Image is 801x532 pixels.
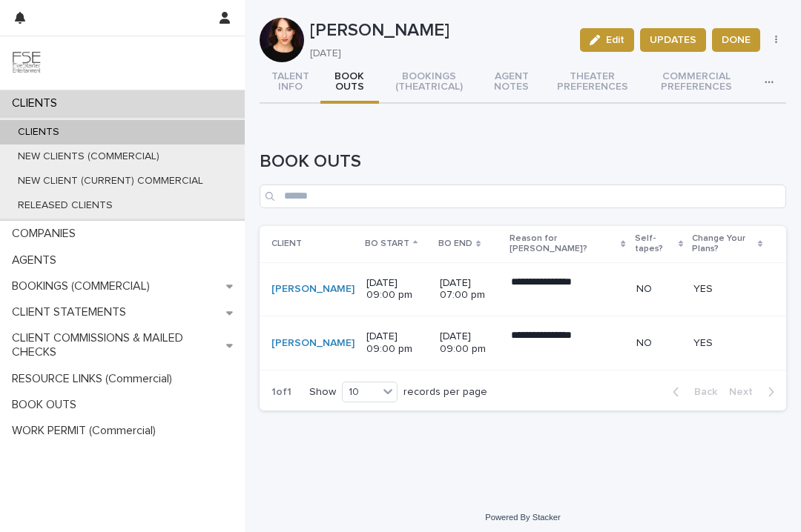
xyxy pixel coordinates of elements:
button: Next [723,385,786,399]
p: CLIENT COMMISSIONS & MAILED CHECKS [6,331,226,359]
p: RELEASED CLIENTS [6,199,125,212]
p: RESOURCE LINKS (Commercial) [6,372,184,386]
a: [PERSON_NAME] [271,337,355,350]
p: [PERSON_NAME] [310,20,568,41]
p: BO END [438,236,472,252]
button: DONE [712,28,760,52]
p: YES [693,337,762,350]
span: Next [729,387,762,397]
button: BOOK OUTS [320,62,379,104]
button: AGENT NOTES [479,62,544,104]
img: 9JgRvJ3ETPGCJDhvPVA5 [12,48,42,78]
p: Change Your Plans? [692,230,754,258]
p: Self-tapes? [635,230,675,258]
p: CLIENT [271,236,302,252]
p: AGENTS [6,253,68,267]
p: WORK PERMIT (Commercial) [6,424,168,438]
p: [DATE] 07:00 pm [440,277,500,302]
button: UPDATES [640,28,706,52]
p: [DATE] 09:00 pm [366,330,428,356]
p: CLIENTS [6,126,71,139]
span: UPDATES [650,33,696,47]
p: records per page [403,386,487,399]
p: [DATE] 09:00 pm [440,330,500,356]
button: Back [661,385,723,399]
button: Edit [580,28,634,52]
p: BOOKINGS (COMMERCIAL) [6,279,162,293]
p: 1 of 1 [260,374,303,410]
span: Edit [606,35,624,45]
p: CLIENT STATEMENTS [6,305,138,319]
a: [PERSON_NAME] [271,283,355,296]
button: COMMERCIAL PREFERENCES [641,62,753,104]
input: Search [260,184,786,208]
p: [DATE] 09:00 pm [366,277,428,302]
tr: [PERSON_NAME] [DATE] 09:00 pm[DATE] 07:00 pm**** **** **** *NOYES [260,262,786,316]
p: BO START [365,236,409,252]
p: [DATE] [310,47,562,60]
button: THEATER PREFERENCES [544,62,641,104]
p: NEW CLIENTS (COMMERCIAL) [6,150,171,163]
p: NO [636,337,682,350]
button: BOOKINGS (THEATRICAL) [379,62,479,104]
tr: [PERSON_NAME] [DATE] 09:00 pm[DATE] 09:00 pm**** **** **** *NOYES [260,316,786,370]
h1: BOOK OUTS [260,151,786,173]
a: Powered By Stacker [485,513,560,522]
p: COMPANIES [6,227,88,241]
div: 10 [343,385,378,400]
span: Back [685,387,717,397]
p: BOOK OUTS [6,398,88,412]
span: DONE [722,33,751,47]
p: NEW CLIENT (CURRENT) COMMERCIAL [6,175,215,187]
p: CLIENTS [6,96,69,110]
p: Reason for [PERSON_NAME]? [510,230,617,258]
p: NO [636,283,682,296]
button: TALENT INFO [260,62,320,104]
p: Show [309,386,336,399]
p: YES [693,283,762,296]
